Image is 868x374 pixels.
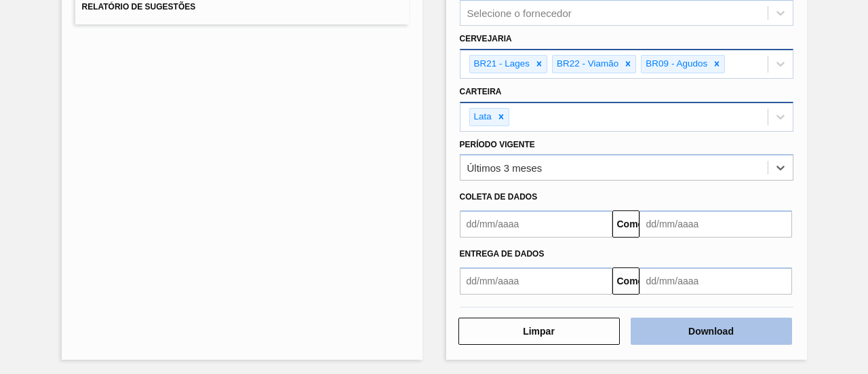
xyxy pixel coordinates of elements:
[82,3,196,12] font: Relatório de Sugestões
[460,140,535,149] font: Período Vigente
[460,87,502,96] font: Carteira
[460,192,538,202] font: Coleta de dados
[646,58,707,69] font: BR09 - Agudos
[639,267,792,295] input: dd/mm/aaaa
[460,267,612,295] input: dd/mm/aaaa
[688,326,734,337] font: Download
[474,111,492,121] font: Lata
[458,318,620,345] button: Limpar
[460,210,612,238] input: dd/mm/aaaa
[612,210,639,238] button: Comeu
[557,58,618,69] font: BR22 - Viamão
[474,58,530,69] font: BR21 - Lages
[467,7,572,19] font: Selecione o fornecedor
[617,219,649,229] font: Comeu
[460,34,512,43] font: Cervejaria
[617,276,649,286] font: Comeu
[467,162,542,174] font: Últimos 3 meses
[460,249,545,259] font: Entrega de dados
[612,267,639,295] button: Comeu
[639,210,792,238] input: dd/mm/aaaa
[523,326,555,337] font: Limpar
[631,318,792,345] button: Download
